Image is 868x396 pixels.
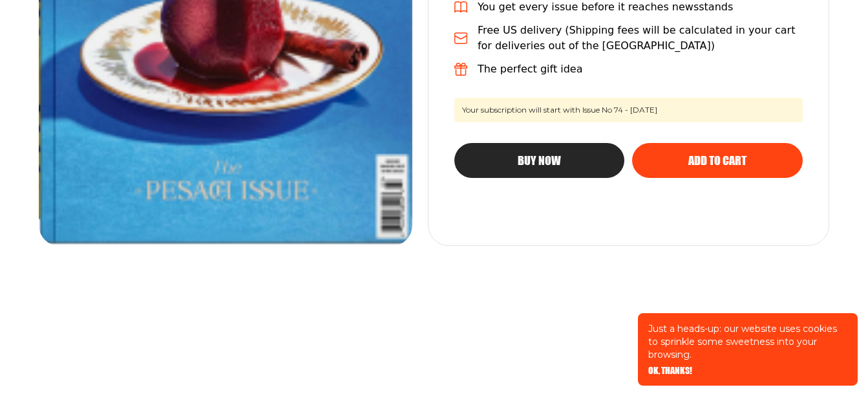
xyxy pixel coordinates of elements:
[648,366,692,375] button: OK, THANKS!
[478,23,803,54] p: Free US delivery (Shipping fees will be calculated in your cart for deliveries out of the [GEOGRA...
[454,98,803,122] span: Your subscription will start with Issue No 74 - [DATE]
[688,155,746,166] span: Add to cart
[478,61,583,77] p: The perfect gift idea
[632,143,803,178] button: Add to cart
[648,322,847,361] p: Just a heads-up: our website uses cookies to sprinkle some sweetness into your browsing.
